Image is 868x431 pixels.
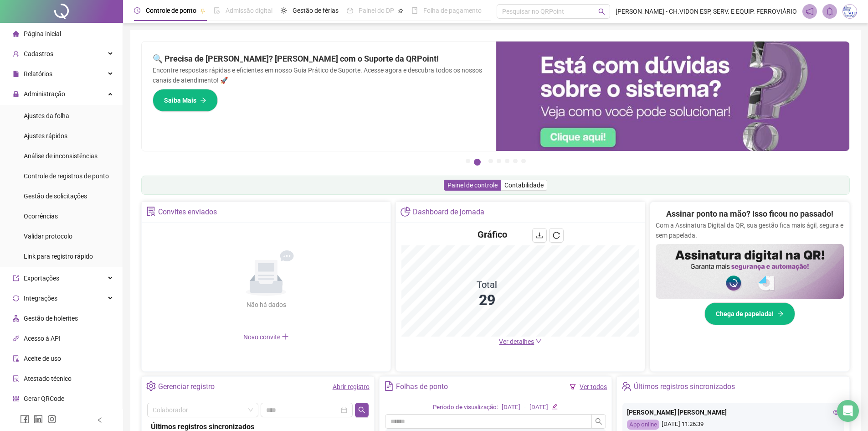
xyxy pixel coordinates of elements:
span: dashboard [347,7,353,14]
span: arrow-right [200,97,206,104]
span: pushpin [398,8,403,14]
img: 30584 [843,5,857,18]
button: Saiba Mais [153,89,218,112]
span: download [536,232,543,239]
span: Ajustes da folha [24,112,69,119]
span: file-text [384,381,394,391]
span: Ajustes rápidos [24,132,67,140]
span: clock-circle [134,7,140,14]
span: Aceite de uso [24,355,61,362]
div: Período de visualização: [433,403,498,412]
span: arrow-right [777,311,784,317]
span: lock [13,91,19,97]
span: linkedin [34,415,43,424]
span: Novo convite [243,333,289,341]
span: file [13,71,19,77]
span: search [358,406,365,414]
span: Gerar QRCode [24,395,64,402]
button: 3 [488,159,493,163]
span: reload [553,232,560,239]
span: file-done [214,7,220,14]
div: Não há dados [224,300,308,310]
span: notification [806,7,814,16]
span: qrcode [13,395,19,402]
span: left [97,417,103,423]
button: 6 [513,159,518,163]
p: Com a Assinatura Digital da QR, sua gestão fica mais ágil, segura e sem papelada. [656,220,844,240]
img: banner%2F02c71560-61a6-44d4-94b9-c8ab97240462.png [656,244,844,299]
span: Chega de papelada! [716,309,774,319]
span: sun [281,7,287,14]
div: Gerenciar registro [158,379,215,395]
span: Integrações [24,295,57,302]
div: Folhas de ponto [396,379,448,395]
div: [DATE] 11:26:39 [627,420,839,430]
div: [PERSON_NAME] [PERSON_NAME] [627,407,839,417]
span: home [13,31,19,37]
a: Abrir registro [333,383,370,390]
span: Admissão digital [226,7,272,14]
h2: 🔍 Precisa de [PERSON_NAME]? [PERSON_NAME] com o Suporte da QRPoint! [153,52,485,65]
span: team [621,381,631,391]
span: audit [13,355,19,362]
span: instagram [47,415,56,424]
div: [DATE] [529,403,548,412]
span: setting [146,381,156,391]
span: Painel do DP [359,7,394,14]
div: Dashboard de jornada [413,204,484,220]
span: apartment [13,315,19,322]
span: Controle de ponto [146,7,196,14]
span: Ocorrências [24,213,58,220]
span: down [535,338,542,344]
span: export [13,275,19,281]
img: banner%2F0cf4e1f0-cb71-40ef-aa93-44bd3d4ee559.png [496,42,850,151]
span: Gestão de holerites [24,315,78,322]
span: Exportações [24,275,59,282]
h2: Assinar ponto na mão? Isso ficou no passado! [666,208,833,220]
button: 2 [474,159,481,166]
span: Controle de registros de ponto [24,172,109,180]
span: Análise de inconsistências [24,152,98,160]
span: facebook [20,415,29,424]
h4: Gráfico [478,228,507,241]
span: search [598,8,605,15]
button: 7 [521,159,526,163]
span: user-add [13,51,19,57]
span: pushpin [200,8,205,14]
span: Gestão de solicitações [24,192,87,200]
button: 5 [505,159,509,163]
span: edit [552,404,558,410]
span: eye [833,409,839,415]
span: Contabilidade [504,182,544,189]
a: Ver todos [580,383,607,390]
p: Encontre respostas rápidas e eficientes em nosso Guia Prático de Suporte. Acesse agora e descubra... [153,65,485,85]
div: Open Intercom Messenger [837,400,859,422]
button: Chega de papelada! [704,302,795,325]
span: Atestado técnico [24,375,72,382]
span: Página inicial [24,30,61,37]
a: Ver detalhes down [499,338,542,345]
span: Administração [24,90,65,98]
div: - [524,403,526,412]
div: App online [627,420,659,430]
div: Últimos registros sincronizados [634,379,735,395]
span: solution [13,375,19,382]
span: plus [282,333,289,340]
div: [DATE] [502,403,520,412]
span: Painel de controle [447,182,498,189]
span: Link para registro rápido [24,253,93,260]
span: sync [13,295,19,301]
span: pie-chart [401,207,410,216]
span: solution [146,207,156,216]
span: Cadastros [24,50,53,57]
span: filter [570,384,576,390]
span: api [13,335,19,342]
span: Acesso à API [24,335,61,342]
span: bell [826,7,834,16]
button: 1 [466,159,470,163]
span: Folha de pagamento [423,7,482,14]
span: Saiba Mais [164,95,196,105]
div: Convites enviados [158,204,217,220]
span: [PERSON_NAME] - CH.VIDON ESP, SERV. E EQUIP. FERROVIÁRIO [616,6,797,16]
span: book [411,7,418,14]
